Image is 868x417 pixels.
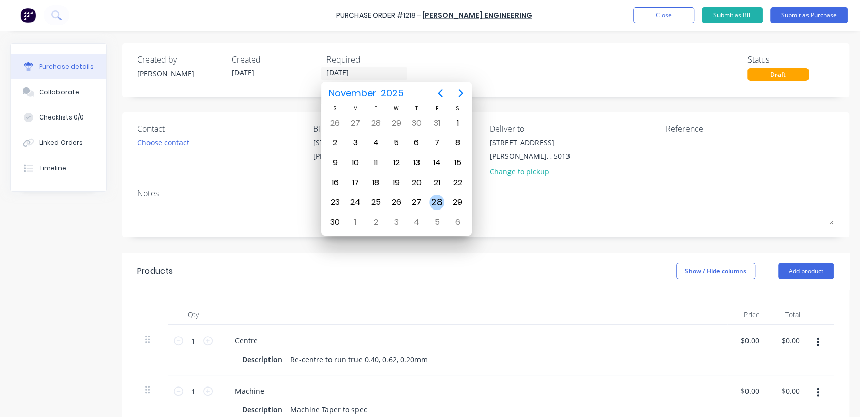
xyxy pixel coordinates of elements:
div: Contact [137,123,306,135]
div: Products [137,265,173,277]
div: Thursday, November 27, 2025 [409,195,424,210]
button: Previous page [430,83,451,103]
div: Change to pickup [490,166,570,177]
div: Total [768,305,809,325]
div: Friday, November 21, 2025 [429,175,444,190]
div: Deliver to [490,123,658,135]
div: [PERSON_NAME], , 5013 [490,151,570,161]
div: Qty [168,305,219,325]
div: Tuesday, November 11, 2025 [368,155,383,170]
div: Saturday, November 8, 2025 [450,135,465,151]
div: Checklists 0/0 [39,113,84,122]
span: November [326,84,379,102]
div: Monday, November 24, 2025 [348,195,363,210]
div: Tuesday, December 2, 2025 [368,215,383,230]
div: S [325,104,345,113]
div: Price [727,305,768,325]
a: [PERSON_NAME] Engineering [422,10,532,20]
div: Monday, October 27, 2025 [348,115,363,131]
div: Wednesday, November 12, 2025 [388,155,404,170]
div: Sunday, November 23, 2025 [327,195,343,210]
div: [STREET_ADDRESS] [490,137,570,148]
button: November2025 [322,84,410,102]
div: Machine [227,383,273,398]
span: 2025 [379,84,406,102]
div: Centre [227,333,266,348]
button: Close [633,7,694,23]
div: W [386,104,406,113]
div: Wednesday, October 29, 2025 [388,115,404,131]
div: Friday, November 28, 2025 [429,195,444,210]
div: Monday, November 17, 2025 [348,175,363,190]
button: Timeline [11,156,106,181]
div: Friday, November 7, 2025 [429,135,444,151]
button: Submit as Purchase [770,7,848,23]
button: Purchase details [11,54,106,79]
div: Purchase Order #1218 - [336,10,421,21]
button: Linked Orders [11,130,106,156]
div: Sunday, November 9, 2025 [327,155,343,170]
div: Saturday, November 29, 2025 [450,195,465,210]
div: Required [326,53,413,66]
div: Tuesday, November 18, 2025 [368,175,383,190]
div: Thursday, November 20, 2025 [409,175,424,190]
div: Machine Taper to spec [286,402,371,417]
div: Wednesday, December 3, 2025 [388,215,404,230]
div: Monday, November 10, 2025 [348,155,363,170]
div: Saturday, November 22, 2025 [450,175,465,190]
div: T [406,104,427,113]
div: Linked Orders [39,138,83,147]
div: [STREET_ADDRESS] [313,137,394,148]
button: Next page [451,83,471,103]
img: Factory [20,8,36,23]
div: Created [232,53,318,66]
div: Created by [137,53,224,66]
button: Collaborate [11,79,106,105]
div: Sunday, October 26, 2025 [327,115,343,131]
div: Saturday, November 15, 2025 [450,155,465,170]
div: Choose contact [137,137,189,148]
div: Friday, December 5, 2025 [429,215,444,230]
div: Notes [137,187,834,199]
div: Timeline [39,164,66,173]
div: Friday, October 31, 2025 [429,115,444,131]
div: Re-centre to run true 0.40, 0.62, 0.20mm [286,352,432,367]
div: Draft [747,68,809,81]
div: Purchase details [39,62,94,71]
div: Thursday, December 4, 2025 [409,215,424,230]
div: Tuesday, October 28, 2025 [368,115,383,131]
button: Checklists 0/0 [11,105,106,130]
div: Wednesday, November 19, 2025 [388,175,404,190]
div: Friday, November 14, 2025 [429,155,444,170]
div: Saturday, November 1, 2025 [450,115,465,131]
div: Thursday, October 30, 2025 [409,115,424,131]
div: Tuesday, November 4, 2025 [368,135,383,151]
div: Description [238,402,286,417]
div: Saturday, December 6, 2025 [450,215,465,230]
div: Sunday, November 16, 2025 [327,175,343,190]
div: Reference [666,123,834,135]
div: [PERSON_NAME] [137,68,224,79]
div: Monday, December 1, 2025 [348,215,363,230]
div: Collaborate [39,87,79,97]
div: Wednesday, November 5, 2025 [388,135,404,151]
button: Add product [778,263,834,279]
div: S [447,104,468,113]
div: Sunday, November 2, 2025 [327,135,343,151]
div: M [345,104,366,113]
div: Sunday, November 30, 2025 [327,215,343,230]
div: T [366,104,386,113]
div: Status [747,53,834,66]
div: Wednesday, November 26, 2025 [388,195,404,210]
button: Submit as Bill [702,7,763,23]
div: Description [238,352,286,367]
div: Thursday, November 13, 2025 [409,155,424,170]
div: [PERSON_NAME], , 5013 [313,151,394,161]
div: Bill to [313,123,482,135]
button: Show / Hide columns [676,263,755,279]
div: Thursday, November 6, 2025 [409,135,424,151]
div: Monday, November 3, 2025 [348,135,363,151]
div: Tuesday, November 25, 2025 [368,195,383,210]
div: F [427,104,447,113]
